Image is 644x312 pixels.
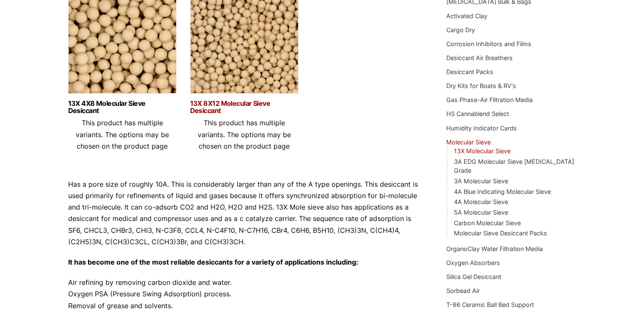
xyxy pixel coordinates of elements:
a: Dry Kits for Boats & RV's [446,82,516,89]
a: Molecular Sieve Desiccant Packs [453,229,547,237]
a: HS Cannablend Select [446,110,509,117]
a: Silica Gel Desiccant [446,273,501,280]
a: 4A Molecular Sieve [453,198,508,205]
a: Molecular Sieve [446,138,491,146]
a: Cargo Dry [446,26,475,33]
p: Has a pore size of roughly 10A. This is considerably larger than any of the A type openings. This... [68,179,421,248]
a: Carbon Molecular Sieve [453,219,520,226]
a: Sorbead Air [446,287,480,294]
a: 13X 4X8 Molecular Sieve Desiccant [68,100,177,114]
a: 5A Molecular Sieve [453,209,508,216]
a: 13X Molecular Sieve [453,147,510,155]
a: Desiccant Air Breathers [446,54,513,61]
a: 13X 8X12 Molecular Sieve Desiccant [190,100,299,114]
a: Desiccant Packs [446,68,493,75]
a: 3A Molecular Sieve [453,177,508,185]
strong: It has become one of the most reliable desiccants for a variety of applications including: [68,258,358,266]
a: 4A Blue Indicating Molecular Sieve [453,188,550,195]
a: Corrosion Inhibitors and Films [446,40,531,47]
a: Humidity Indicator Cards [446,124,517,132]
span: This product has multiple variants. The options may be chosen on the product page [76,119,169,150]
a: OrganoClay Water Filtration Media [446,245,543,252]
a: T-86 Ceramic Ball Bed Support [446,301,534,308]
a: 3A EDG Molecular Sieve [MEDICAL_DATA] Grade [453,158,574,174]
a: Oxygen Absorbers [446,259,500,266]
a: Activated Clay [446,12,487,19]
a: Gas Phase-Air Filtration Media [446,96,533,103]
span: This product has multiple variants. The options may be chosen on the product page [198,119,291,150]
